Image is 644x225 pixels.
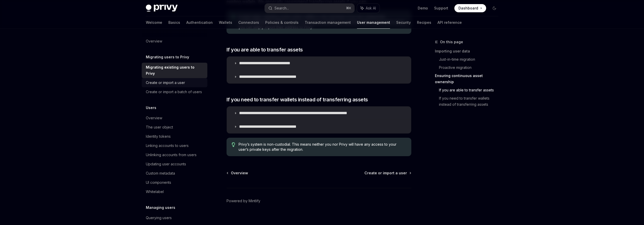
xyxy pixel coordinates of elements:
[418,6,428,11] a: Demo
[265,16,299,29] a: Policies & controls
[440,39,463,45] span: On this page
[146,80,185,86] div: Create or import a user
[346,6,351,10] span: ⌘ K
[142,187,207,196] a: Whitelabel
[142,87,207,97] a: Create or import a batch of users
[490,4,498,12] button: Toggle dark mode
[227,46,303,53] span: If you are able to transfer assets
[142,169,207,178] a: Custom metadata
[146,179,171,186] div: UI components
[239,142,406,152] span: Privy’s system is non-custodial. This means neither you nor Privy will have any access to your us...
[146,105,156,111] h5: Users
[364,170,411,176] a: Create or import a user
[146,115,162,121] div: Overview
[364,170,407,176] span: Create or import a user
[366,6,376,11] span: Ask AI
[227,96,368,103] span: If you need to transfer wallets instead of transferring assets
[142,132,207,141] a: Identity tokens
[142,37,207,46] a: Overview
[186,16,213,29] a: Authentication
[437,16,462,29] a: API reference
[435,47,503,55] a: Importing user data
[146,143,189,149] div: Linking accounts to users
[435,72,503,86] a: Ensuring continuous asset ownership
[454,4,486,12] a: Dashboard
[146,205,175,211] h5: Managing users
[146,133,171,140] div: Identity tokens
[146,5,178,12] img: dark logo
[146,38,162,44] div: Overview
[142,78,207,87] a: Create or import a user
[146,54,189,60] h5: Migrating users to Privy
[274,5,289,11] div: Search...
[142,141,207,150] a: Linking accounts to users
[146,189,164,195] div: Whitelabel
[142,123,207,132] a: The user object
[146,170,175,176] div: Custom metadata
[458,6,478,11] span: Dashboard
[142,113,207,123] a: Overview
[146,124,173,130] div: The user object
[357,16,390,29] a: User management
[238,16,259,29] a: Connectors
[142,159,207,169] a: Updating user accounts
[146,152,197,158] div: Unlinking accounts from users
[232,142,235,147] svg: Tip
[434,6,448,11] a: Support
[146,89,202,95] div: Create or import a batch of users
[439,86,503,94] a: If you are able to transfer assets
[227,198,260,203] a: Powered by Mintlify
[439,94,503,109] a: If you need to transfer wallets instead of transferring assets
[357,4,380,13] button: Ask AI
[396,16,411,29] a: Security
[146,215,172,221] div: Querying users
[439,63,503,72] a: Proactive migration
[142,213,207,222] a: Querying users
[146,161,186,167] div: Updating user accounts
[146,64,204,77] div: Migrating existing users to Privy
[219,16,232,29] a: Wallets
[142,150,207,159] a: Unlinking accounts from users
[227,170,248,176] a: Overview
[142,63,207,78] a: Migrating existing users to Privy
[146,16,162,29] a: Welcome
[142,178,207,187] a: UI components
[265,4,354,13] button: Search...⌘K
[168,16,180,29] a: Basics
[417,16,431,29] a: Recipes
[439,55,503,63] a: Just-in-time migration
[305,16,351,29] a: Transaction management
[231,170,248,176] span: Overview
